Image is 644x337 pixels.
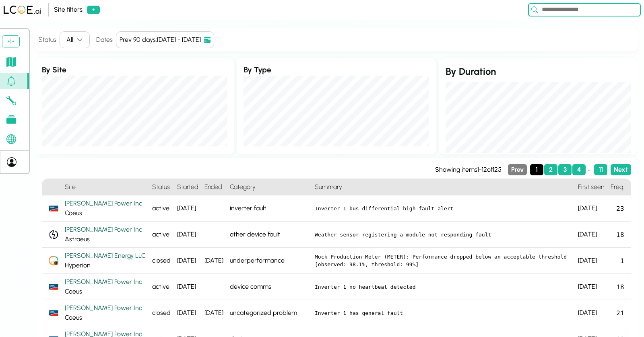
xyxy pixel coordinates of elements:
div: Coeus [65,277,146,296]
button: Next [611,164,631,176]
div: uncategorized problem [227,300,312,326]
div: [DATE] [575,300,607,326]
h4: First seen [575,179,607,195]
h3: By Type [244,64,429,76]
button: Page 1 [530,164,543,176]
div: [DATE] [201,300,227,326]
div: 21 [607,300,631,326]
div: [DATE] [575,195,607,222]
button: Previous [508,164,527,176]
div: 18 [607,274,631,300]
div: closed [149,248,174,274]
h4: Dates [96,35,113,45]
div: active [149,195,174,222]
div: Astraeus [65,225,146,244]
button: Page 11 [594,164,607,176]
div: [PERSON_NAME] Power Inc [65,225,146,234]
div: [DATE] [174,248,201,274]
div: [DATE] [174,274,201,300]
div: 1 [607,248,631,274]
pre: Inverter 1 has general fault [315,309,572,317]
div: Prev 90 days : [DATE] - [DATE] [120,35,201,45]
img: LCOEAgent [49,256,58,265]
img: WattchApi [49,230,58,239]
div: Showing items 1 - 12 of 125 [435,165,502,175]
div: closed [149,300,174,326]
div: [PERSON_NAME] Power Inc [65,303,146,313]
div: other device fault [227,222,312,248]
div: underperformance [227,248,312,274]
div: device comms [227,274,312,300]
div: 18 [607,222,631,248]
h4: Status [149,179,174,195]
h4: Started [174,179,201,195]
div: [DATE] [575,274,607,300]
img: Sunny_Portal [49,205,58,212]
pre: Mock Production Meter (METER): Performance dropped below an acceptable threshold [observed: 98.1%... [315,253,572,269]
button: Page 3 [558,164,572,176]
div: [PERSON_NAME] Energy LLC [65,251,146,261]
div: [DATE] [174,222,201,248]
div: All [66,35,73,45]
div: ... [586,164,593,176]
div: [DATE] [575,248,607,274]
div: [DATE] [201,248,227,274]
h4: Summary [312,179,575,195]
div: [PERSON_NAME] Power Inc [65,277,146,287]
h4: Category [227,179,312,195]
h4: Ended [201,179,227,195]
div: [DATE] [174,195,201,222]
div: Coeus [65,199,146,218]
h2: By Duration [446,64,631,79]
img: LCOE.ai [3,5,42,14]
pre: Weather sensor registering a module not responding fault [315,231,572,239]
div: [DATE] [174,300,201,326]
div: Hyperion [65,251,146,270]
div: [PERSON_NAME] Power Inc [65,199,146,208]
h4: Site [62,179,149,195]
div: Site filters: [54,5,84,14]
img: Sunny_Portal [49,284,58,290]
div: Coeus [65,303,146,323]
button: Page 2 [544,164,557,176]
div: [DATE] [575,222,607,248]
button: Page 4 [572,164,586,176]
h4: Freq. [607,179,631,195]
div: inverter fault [227,195,312,222]
div: 23 [607,195,631,222]
label: Status [39,35,56,45]
div: active [149,274,174,300]
h3: By Site [42,64,227,76]
button: Prev 90 days:[DATE] - [DATE] [116,31,214,48]
pre: Inverter 1 bus differential high fault alert [315,205,572,213]
div: active [149,222,174,248]
pre: Inverter 1 no heartbeat detected [315,283,572,291]
img: Sunny_Portal [49,310,58,316]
